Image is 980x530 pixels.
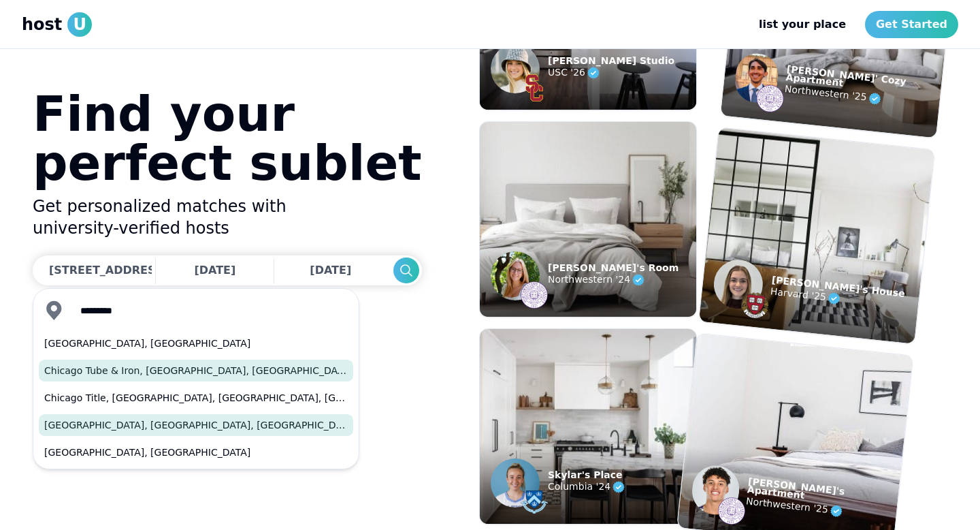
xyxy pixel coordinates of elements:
img: example listing host [733,51,780,104]
img: example listing host [755,84,785,114]
img: example listing host [690,463,742,517]
img: example listing [480,329,696,524]
p: Columbia '24 [548,479,627,495]
span: host [22,14,62,35]
img: example listing host [717,496,747,526]
button: Search [393,258,419,283]
img: example listing host [491,44,540,93]
p: Northwestern '24 [548,272,679,288]
p: [PERSON_NAME]' Cozy Apartment [785,65,941,97]
p: USC '26 [548,65,674,81]
p: [PERSON_NAME]'s Room [548,264,679,272]
span: [DATE] [194,264,235,277]
img: example listing [699,127,934,344]
div: [STREET_ADDRESS] [49,262,168,279]
nav: Main [748,11,958,38]
p: Skylar's Place [548,471,627,479]
h2: Get personalized matches with university-verified hosts [33,196,422,239]
p: Northwestern '25 [784,81,940,114]
button: [GEOGRAPHIC_DATA], [GEOGRAPHIC_DATA] [39,332,353,354]
button: [STREET_ADDRESS] [33,255,152,285]
img: example listing host [491,251,540,300]
a: hostU [22,12,92,37]
span: U [67,12,92,37]
p: [PERSON_NAME]'s Apartment [747,477,899,509]
img: example listing host [491,458,540,508]
a: list your place [748,11,857,38]
button: Chicago Tube & Iron, [GEOGRAPHIC_DATA], [GEOGRAPHIC_DATA], [GEOGRAPHIC_DATA] [39,360,353,381]
p: Northwestern '25 [745,493,897,525]
p: Harvard '25 [770,283,904,313]
button: [GEOGRAPHIC_DATA], [GEOGRAPHIC_DATA], [GEOGRAPHIC_DATA] [39,414,353,436]
h1: Find your perfect sublet [33,89,422,187]
a: Get Started [865,11,958,38]
img: example listing host [740,290,770,320]
button: Chicago Title, [GEOGRAPHIC_DATA], [GEOGRAPHIC_DATA], [GEOGRAPHIC_DATA] [39,387,353,409]
p: [PERSON_NAME] Studio [548,57,674,65]
span: [DATE] [310,264,351,277]
img: example listing [480,122,696,317]
img: example listing host [521,74,548,102]
img: example listing host [521,488,548,516]
img: example listing host [521,281,548,309]
img: example listing host [711,258,765,311]
button: [GEOGRAPHIC_DATA], [GEOGRAPHIC_DATA] [39,441,353,463]
div: Dates trigger [33,255,422,285]
p: [PERSON_NAME]'s House [771,275,905,298]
